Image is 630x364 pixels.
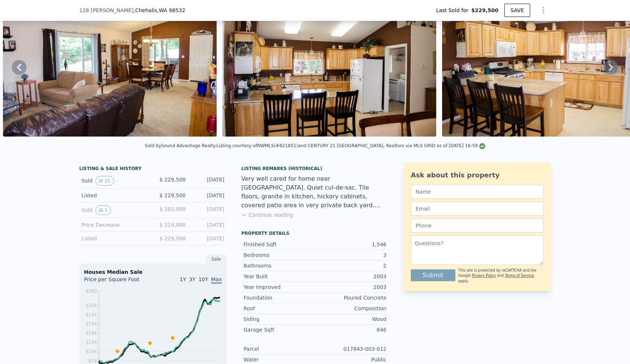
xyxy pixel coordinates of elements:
div: [DATE] [192,235,224,242]
a: Terms of Service [505,273,534,278]
div: Public [315,356,386,363]
span: $229,500 [471,7,498,14]
div: 017843-003-012 [315,345,386,353]
img: NWMLS Logo [479,143,485,149]
span: 128 [PERSON_NAME] [79,7,133,14]
div: Sold by Sound Advantage Realty . [145,143,216,148]
div: Listing Remarks (Historical) [241,166,389,172]
div: Year Improved [244,283,315,291]
button: Submit [411,269,455,281]
input: Name [411,185,543,199]
div: Water [244,356,315,363]
div: Siding [244,315,315,323]
div: Garage Sqft [244,326,315,333]
div: 2003 [315,273,386,280]
div: Wood [315,315,386,323]
div: Sold [81,205,147,215]
div: 3 [315,251,386,259]
button: SAVE [504,4,530,17]
tspan: $104 [85,349,97,354]
div: 646 [315,326,386,333]
div: Listed [81,192,147,199]
input: Email [411,202,543,216]
span: , Chehalis [133,7,185,14]
div: Foundation [244,294,315,301]
tspan: $254 [85,303,97,308]
button: View historical data [95,176,113,185]
div: Listed [81,235,147,242]
div: Price Decrease [81,221,147,229]
div: [DATE] [192,221,224,229]
button: Continue reading [241,211,293,219]
div: [DATE] [192,205,224,215]
div: Sale [206,254,227,264]
div: Composition [315,305,386,312]
span: 10Y [199,276,208,282]
tspan: $74 [88,358,97,364]
input: Phone [411,219,543,233]
tspan: $164 [85,331,97,336]
div: 2 [315,262,386,269]
div: Very well cared for home near [GEOGRAPHIC_DATA]. Quiet cul-de-sac. Tile floors, granite in kitche... [241,174,389,210]
button: Show Options [536,3,551,18]
div: Parcel [244,345,315,353]
div: 2003 [315,283,386,291]
div: [DATE] [192,176,224,185]
span: 1Y [180,276,186,282]
span: $ 219,900 [160,222,186,228]
tspan: $194 [85,321,97,326]
div: Poured Concrete [315,294,386,301]
div: Houses Median Sale [84,268,222,276]
button: View historical data [95,205,111,215]
span: Last Sold for [436,7,472,14]
div: Ask about this property [411,170,543,180]
div: [DATE] [192,192,224,199]
tspan: $134 [85,340,97,345]
span: $ 203,000 [160,206,186,212]
span: $ 229,500 [160,236,186,241]
div: Listing courtesy of NWMLS (#821851) and CENTURY 21 [GEOGRAPHIC_DATA], Realtors via MLS GRID as of... [217,143,485,148]
tspan: $224 [85,312,97,317]
div: Sold [81,176,147,185]
div: Bedrooms [244,251,315,259]
span: Max [211,276,222,284]
a: Privacy Policy [472,273,496,278]
span: , WA 98532 [157,7,185,13]
div: Bathrooms [244,262,315,269]
tspan: $300 [85,289,97,294]
div: LISTING & SALE HISTORY [79,166,227,173]
div: Price per Square Foot [84,276,153,287]
span: $ 229,500 [160,192,186,198]
span: $ 229,500 [160,177,186,183]
div: 1,546 [315,241,386,248]
div: Roof [244,305,315,312]
div: Property details [241,230,389,236]
div: This site is protected by reCAPTCHA and the Google and apply. [458,268,543,284]
div: Finished Sqft [244,241,315,248]
div: Year Built [244,273,315,280]
span: 3Y [189,276,195,282]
